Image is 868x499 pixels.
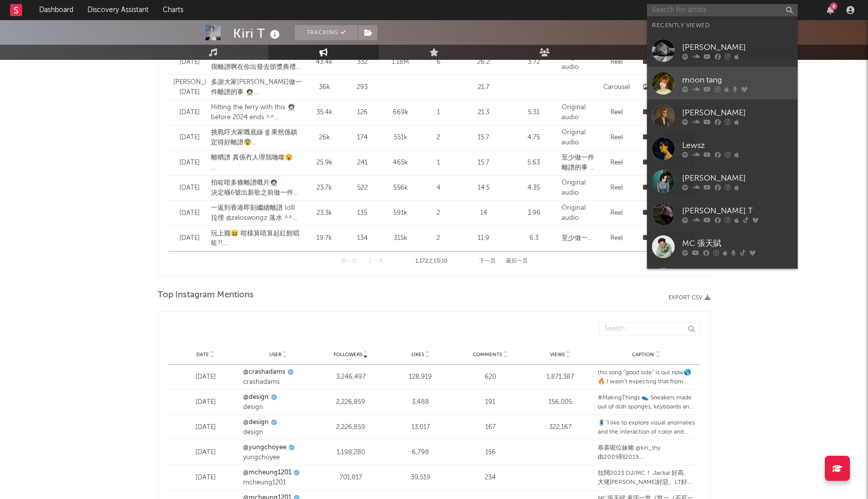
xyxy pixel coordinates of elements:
div: 135 [345,208,380,218]
div: 156 [458,448,523,458]
div: [DATE] [173,473,238,483]
div: 2,226,859 [318,423,383,433]
div: Kiri T [233,25,282,42]
div: Lewsz [682,139,793,151]
span: Views [550,352,565,358]
div: 5.63 [511,158,557,168]
input: Search... [599,322,700,336]
div: 🧵“I like to explore visual anomalies and the interaction of color and light,” says @things_with_s... [598,419,695,437]
a: aespa [647,263,798,296]
div: [PERSON_NAME] [682,172,793,184]
a: Lewsz [647,132,798,165]
div: 1.18M [385,57,416,67]
div: [DATE] [173,233,206,243]
a: @crashadams [243,367,285,377]
div: 551k [385,133,416,143]
div: 恭喜呢位妹豬 @kiri_thy 由2009到2019 我曾在不同時空以不同形式與這妞相遇 認識這顆有待發掘嘅寶石 亦一個唔覺意唱了她人生第一個作品🐷 #兩面 今日終於見到你大個妹 唔知點解連我... [598,444,695,462]
div: Original audio [562,178,597,198]
div: 至少做一件離譜的事 [562,233,597,243]
div: [DATE] [173,397,238,407]
div: #MakingThings 👟 Sneakers made out of dish sponges, keyboards and cheesy snacks? Why not? In his s... [598,393,695,411]
div: Reel [602,158,632,168]
div: 1 [421,108,456,118]
div: 至少做一件離譜的事 - bus stop version [562,153,597,173]
div: 26k [309,133,340,143]
div: mcheung1201 [243,478,313,488]
div: 126 [345,108,380,118]
div: 一返到香港即刻繼續離譜 lolll 拉埋 @zeloswongz 落水 ^^ Thank you love ❤️ 叮叮車唱歌都幾chill 又係完全冇人理我哋 ～ 📽️ @adrian_lhc [211,203,304,223]
input: Search for artists [647,4,798,17]
div: 669k [385,108,416,118]
div: 1,198,280 [318,448,383,458]
div: 128,919 [388,372,453,382]
div: 13,017 [388,423,453,433]
div: Recently Viewed [652,20,793,32]
div: 241 [345,158,380,168]
div: this song “good side” is out now🌎🔥 I wasn’t expecting that from these random rappers in [GEOGRAPH... [598,368,695,386]
div: Reel [602,108,632,118]
span: Caption [632,352,654,358]
div: Original audio [562,103,597,122]
div: [PERSON_NAME].T [682,205,793,217]
div: design [243,428,313,438]
div: 23.3k [309,208,340,218]
a: @design [243,392,269,402]
div: [PERSON_NAME] [682,41,793,53]
a: @design [243,418,269,428]
div: [DATE] [173,448,238,458]
div: 21.7 [461,82,506,93]
button: 下一页 [479,259,496,264]
a: MC 張天賦 [647,230,798,263]
span: Date [196,352,209,358]
div: 2,226,859 [318,397,383,407]
div: Reel [602,208,632,218]
div: 挑戰吓大家嘅底線🧋果然係鎮定得好離譜😨 Shout out to 大利冰室🧊 & their [PERSON_NAME] and creamy milk tea:)) 🎥 @adrian_lhc... [211,128,304,147]
div: 3.96 [511,208,557,218]
span: Followers [334,352,362,358]
div: 465k [385,158,416,168]
div: 1,172 之 1 至 10 [404,256,459,268]
div: 2 [421,208,456,218]
div: 35.4k [309,108,340,118]
div: 玩上癮😆 咁樣算唔算起紅館唱咗?! Mom I made it to HKC lollll s/o to @hungkaho 借個場俾我地 [211,229,304,248]
div: [PERSON_NAME] [682,107,793,119]
div: 620 [458,372,523,382]
div: 6.3 [511,233,557,243]
button: 上一页 [367,259,384,264]
div: 2 [421,233,456,243]
button: 最后一页 [506,259,528,264]
button: Export CSV [669,295,710,301]
span: User [269,352,281,358]
a: [PERSON_NAME] [647,165,798,198]
div: 556k [385,183,416,193]
div: 6 [421,57,456,67]
div: 5.31 [511,108,557,118]
span: Top Instagram Mentions [158,289,254,301]
div: 離晒譜 真係冇人理我哋㗎😮 📹 @adrian_lhc [211,153,304,173]
div: 167 [458,423,523,433]
div: 11.9 [461,233,506,243]
div: 39,519 [388,473,453,483]
div: 332 [345,57,380,67]
div: 6,798 [388,448,453,458]
div: 36k [309,82,340,93]
div: 293 [345,82,380,93]
div: 壓軸請來了。。。娃娃！！！ 很離譜啊在你出發去頒獎典禮前我們竟然還偷時間一起唱了這首歌 😆 感恩因為這首歌而真正認識了你 (以前都是從歌曲中認識你) And you’re a [PERSON_N... [211,52,304,72]
div: [DATE] [173,133,206,143]
div: 14 [461,208,506,218]
div: yungchoyee [243,453,313,463]
div: [DATE] [173,108,206,118]
a: moon tang [647,67,798,100]
div: [PERSON_NAME][DATE] [173,77,206,97]
div: 4.75 [511,133,557,143]
a: [PERSON_NAME] [647,34,798,67]
div: 26.2 [461,57,506,67]
div: 4.35 [511,183,557,193]
div: crashadams [243,377,313,387]
div: Hitting the ferry with this 🧑🏻‍🚀 before 2024 ends ^^ 海陸空嚟講 唔好放過個海LOL s/o to @karsonliu for making... [211,103,304,122]
div: 6 [830,3,837,10]
div: 4 [421,183,456,193]
div: moon tang [682,74,793,86]
div: 1 [421,158,456,168]
div: Reel [602,133,632,143]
